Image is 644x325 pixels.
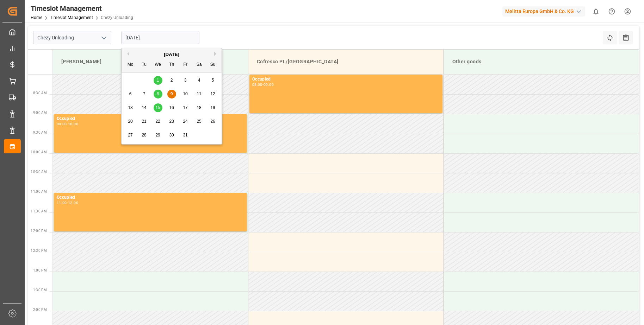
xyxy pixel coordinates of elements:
div: Choose Thursday, October 2nd, 2025 [167,76,176,85]
div: Choose Friday, October 10th, 2025 [181,90,190,98]
button: Melitta Europa GmbH & Co. KG [502,5,588,18]
button: Next Month [214,52,218,56]
div: Choose Sunday, October 26th, 2025 [209,117,217,126]
div: Choose Wednesday, October 15th, 2025 [154,103,162,112]
span: 22 [155,119,160,124]
span: 21 [142,119,146,124]
div: We [154,60,162,69]
div: Choose Friday, October 17th, 2025 [181,103,190,112]
div: 09:00 [264,83,274,86]
div: 10:00 [68,122,78,126]
div: Choose Wednesday, October 1st, 2025 [154,76,162,85]
div: Choose Tuesday, October 14th, 2025 [140,103,149,112]
span: 25 [197,119,201,124]
div: Choose Saturday, October 25th, 2025 [195,117,204,126]
span: 27 [128,133,132,138]
span: 11 [197,91,201,96]
span: 17 [183,105,187,110]
span: 9:00 AM [33,111,47,115]
span: 20 [128,119,132,124]
span: 11:30 AM [31,209,47,213]
div: Choose Tuesday, October 28th, 2025 [140,131,149,140]
div: Choose Thursday, October 23rd, 2025 [167,117,176,126]
span: 11:00 AM [31,190,47,193]
div: - [262,83,264,86]
input: DD-MM-YYYY [121,31,199,44]
input: Type to search/select [33,31,111,44]
a: Timeslot Management [50,15,93,20]
div: Choose Saturday, October 4th, 2025 [195,76,204,85]
span: 24 [183,119,187,124]
div: Other goods [450,55,633,68]
span: 5 [212,78,214,83]
div: Fr [181,60,190,69]
div: Choose Monday, October 13th, 2025 [126,103,135,112]
span: 14 [142,105,146,110]
span: 28 [142,133,146,138]
div: Su [209,60,217,69]
div: Choose Friday, October 3rd, 2025 [181,76,190,85]
span: 1 [157,78,159,83]
span: 12:00 PM [31,229,47,233]
span: 10 [183,91,187,96]
div: Choose Wednesday, October 22nd, 2025 [154,117,162,126]
div: Choose Wednesday, October 29th, 2025 [154,131,162,140]
span: 2:00 PM [33,308,47,312]
span: 8:30 AM [33,91,47,95]
span: 19 [210,105,215,110]
div: [PERSON_NAME] [58,55,242,68]
button: show 0 new notifications [588,4,604,19]
div: Choose Wednesday, October 8th, 2025 [154,90,162,98]
div: 08:00 [252,83,262,86]
div: Choose Tuesday, October 21st, 2025 [140,117,149,126]
span: 8 [157,91,159,96]
span: 18 [197,105,201,110]
div: 12:00 [68,201,78,204]
span: 9 [171,91,173,96]
div: Choose Saturday, October 18th, 2025 [195,103,204,112]
div: Choose Tuesday, October 7th, 2025 [140,90,149,98]
div: Choose Thursday, October 30th, 2025 [167,131,176,140]
button: Help Center [604,4,620,19]
span: 15 [155,105,160,110]
a: Home [31,15,42,20]
span: 10:00 AM [31,150,47,154]
div: [DATE] [122,51,222,58]
span: 13 [128,105,132,110]
div: Choose Sunday, October 12th, 2025 [209,90,217,98]
span: 6 [129,91,132,96]
span: 12:30 PM [31,249,47,253]
div: Timeslot Management [31,3,133,14]
div: - [67,201,68,204]
div: Melitta Europa GmbH & Co. KG [502,6,585,17]
span: 4 [198,78,200,83]
div: Choose Saturday, October 11th, 2025 [195,90,204,98]
span: 31 [183,133,187,138]
div: 09:00 [57,122,67,126]
span: 3 [184,78,187,83]
div: Occupied [57,194,244,201]
div: Choose Friday, October 24th, 2025 [181,117,190,126]
button: open menu [98,32,109,43]
div: Choose Sunday, October 19th, 2025 [209,103,217,112]
span: 26 [210,119,215,124]
span: 2 [171,78,173,83]
div: Occupied [252,76,440,83]
span: 1:30 PM [33,288,47,292]
span: 10:30 AM [31,170,47,174]
div: Choose Friday, October 31st, 2025 [181,131,190,140]
div: - [67,122,68,126]
div: 11:00 [57,201,67,204]
span: 23 [169,119,174,124]
div: Choose Sunday, October 5th, 2025 [209,76,217,85]
div: Choose Monday, October 6th, 2025 [126,90,135,98]
span: 1:00 PM [33,268,47,272]
div: Th [167,60,176,69]
div: Occupied [57,115,244,122]
div: Mo [126,60,135,69]
div: Cofresco PL/[GEOGRAPHIC_DATA] [254,55,438,68]
span: 7 [143,91,145,96]
span: 9:30 AM [33,130,47,134]
div: month 2025-10 [124,74,220,142]
button: Previous Month [125,52,129,56]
